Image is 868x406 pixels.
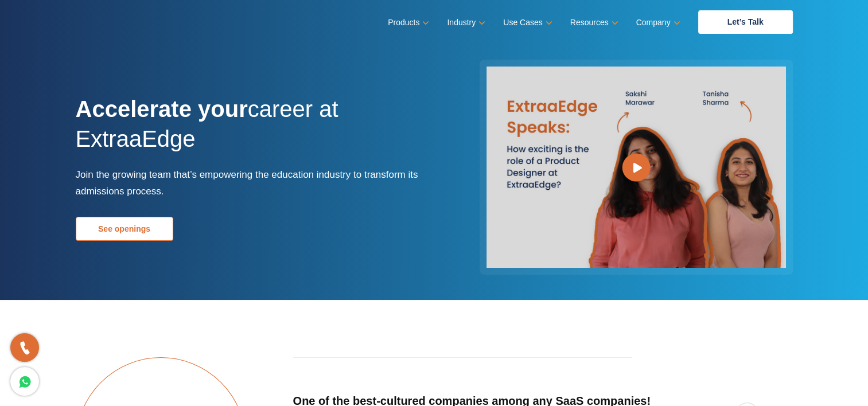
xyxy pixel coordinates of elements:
[698,10,793,34] a: Let’s Talk
[570,14,616,31] a: Resources
[447,14,483,31] a: Industry
[76,94,426,166] h1: career at ExtraaEdge
[388,14,427,31] a: Products
[76,217,173,241] a: See openings
[76,166,426,200] p: Join the growing team that’s empowering the education industry to transform its admissions process.
[636,14,678,31] a: Company
[76,96,248,122] strong: Accelerate your
[503,14,550,31] a: Use Cases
